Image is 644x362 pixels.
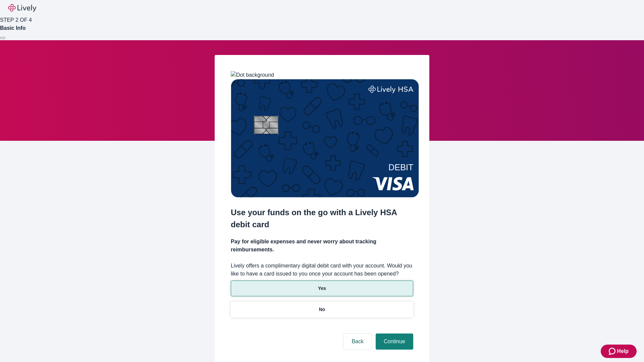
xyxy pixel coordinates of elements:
[376,334,413,350] button: Continue
[318,285,326,292] p: Yes
[319,306,325,313] p: No
[231,79,419,197] img: Debit card
[231,262,413,278] label: Lively offers a complimentary digital debit card with your account. Would you like to have a card...
[609,347,617,355] svg: Zendesk support icon
[231,281,413,296] button: Yes
[231,206,413,231] h2: Use your funds on the go with a Lively HSA debit card
[617,347,629,355] span: Help
[8,4,36,12] img: Lively
[231,302,413,317] button: No
[601,345,637,358] button: Zendesk support iconHelp
[343,334,372,350] button: Back
[231,238,413,254] h4: Pay for eligible expenses and never worry about tracking reimbursements.
[231,71,274,79] img: Dot background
